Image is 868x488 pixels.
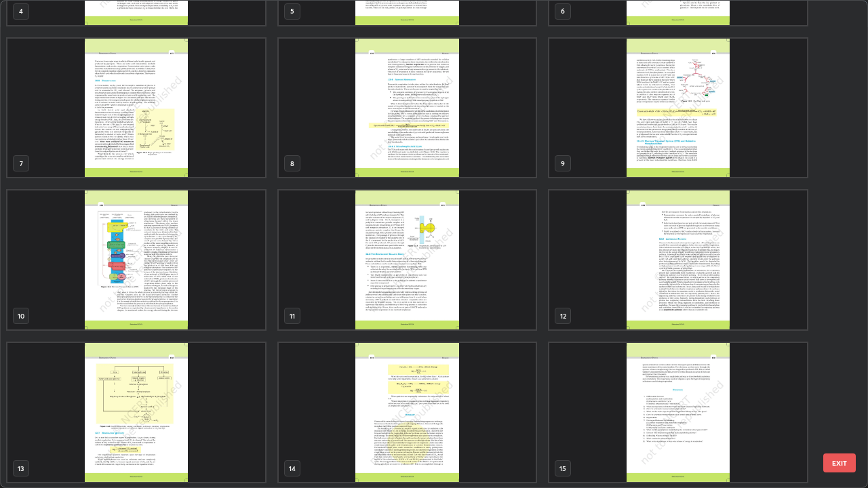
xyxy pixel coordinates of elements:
[279,343,536,482] img: 1759906550KN29YO.pdf
[7,343,265,482] img: 1759906550KN29YO.pdf
[823,453,856,472] button: EXIT
[279,190,536,329] img: 1759906550KN29YO.pdf
[1,1,844,488] div: grid
[7,190,265,329] img: 1759906550KN29YO.pdf
[549,190,807,329] img: 1759906550KN29YO.pdf
[549,343,807,482] img: 1759906550KN29YO.pdf
[549,39,807,178] img: 1759906550KN29YO.pdf
[279,39,536,178] img: 1759906550KN29YO.pdf
[7,39,265,178] img: 1759906550KN29YO.pdf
